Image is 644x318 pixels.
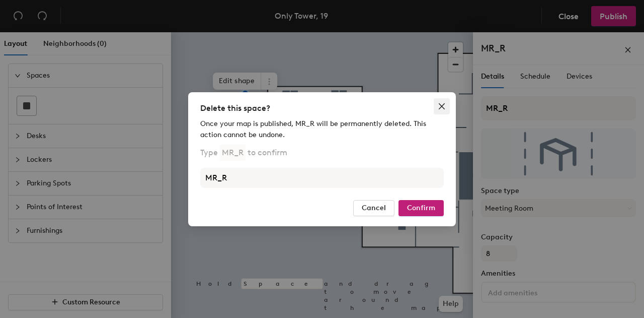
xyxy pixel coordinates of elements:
span: close [438,102,446,110]
button: Close [434,98,450,114]
span: Cancel [362,204,386,212]
button: Cancel [353,200,394,216]
p: Type to confirm [200,145,287,161]
p: MR_R [220,145,246,161]
div: Delete this space? [200,102,444,114]
span: Confirm [407,204,435,212]
button: Confirm [398,200,444,216]
div: Once your map is published, MR_R will be permanently deleted. This action cannot be undone. [200,118,444,141]
span: Close [434,102,450,110]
